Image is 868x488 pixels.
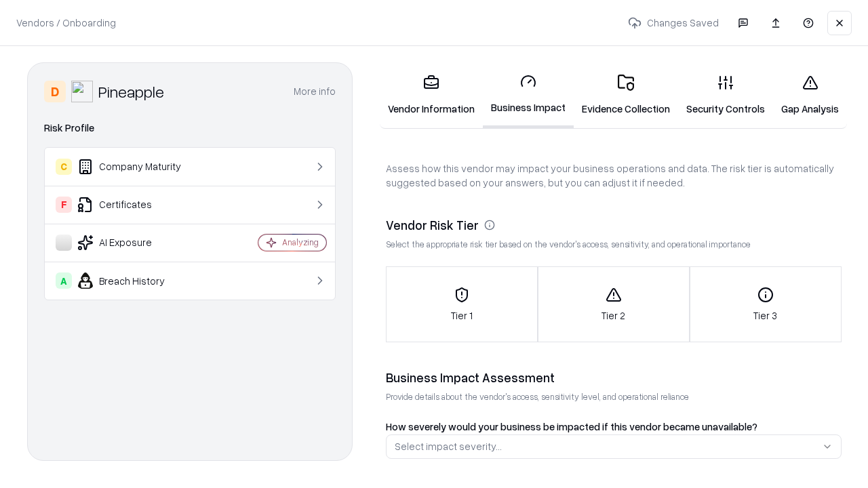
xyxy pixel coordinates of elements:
div: Analyzing [282,237,319,248]
div: Company Maturity [56,159,218,175]
div: F [56,197,72,213]
div: Certificates [56,197,218,213]
p: Tier 1 [451,308,473,323]
div: Pineapple [98,81,164,102]
button: More info [294,79,336,104]
a: Vendor Information [380,64,483,127]
a: Gap Analysis [773,64,847,127]
label: How severely would your business be impacted if this vendor became unavailable? [386,420,757,432]
div: Vendor Risk Tier [386,217,842,233]
p: Tier 3 [753,308,777,323]
div: C [56,159,72,175]
div: Breach History [56,272,218,289]
p: Provide details about the vendor's access, sensitivity level, and operational reliance [386,391,842,403]
p: Assess how this vendor may impact your business operations and data. The risk tier is automatical... [386,161,842,190]
a: Business Impact [483,62,574,128]
a: Security Controls [678,64,773,127]
p: Select the appropriate risk tier based on the vendor's access, sensitivity, and operational impor... [386,239,842,250]
div: A [56,272,72,289]
p: Changes Saved [623,10,724,35]
p: Tier 2 [601,308,625,323]
div: Risk Profile [44,120,336,136]
div: Business Impact Assessment [386,369,842,386]
p: Vendors / Onboarding [16,16,116,30]
img: Pineapple [71,81,93,102]
div: Select impact severity... [395,439,502,453]
div: AI Exposure [56,235,218,251]
a: Evidence Collection [574,64,678,127]
button: Select impact severity... [386,434,842,459]
div: D [44,81,66,102]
